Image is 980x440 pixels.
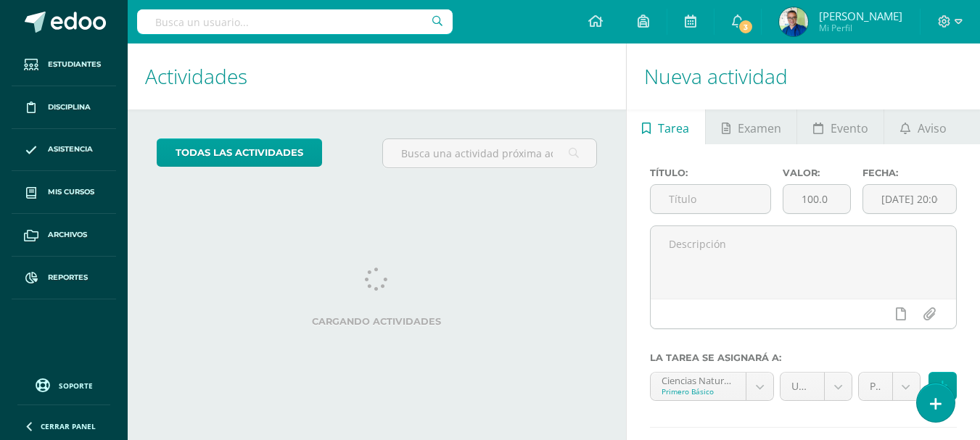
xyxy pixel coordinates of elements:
a: Asistencia [12,129,116,172]
a: Parcial (10.0%) [859,373,920,400]
a: todas las Actividades [157,138,322,167]
span: Mi Perfil [819,22,902,34]
span: Reportes [48,272,88,283]
a: Unidad 4 [781,373,852,400]
a: Evento [797,109,884,144]
a: Aviso [884,109,962,144]
span: Evento [831,111,868,146]
a: Soporte [17,375,110,394]
a: Mis cursos [12,171,116,214]
label: Título: [650,167,771,178]
img: a16637801c4a6befc1e140411cafe4ae.png [779,7,808,36]
span: Unidad 4 [791,373,813,400]
a: Tarea [627,109,705,144]
span: Soporte [59,381,93,391]
input: Fecha de entrega [863,185,956,213]
input: Título [651,185,770,213]
span: 3 [738,19,754,35]
span: Mis cursos [48,186,94,198]
a: Examen [706,109,796,144]
input: Busca un usuario... [137,9,453,34]
span: Asistencia [48,144,93,155]
h1: Nueva actividad [644,43,963,109]
div: Ciencias Naturales (Introducción a la Biología) 'A' [662,373,736,386]
a: Reportes [12,257,116,299]
div: Primero Básico [662,386,736,397]
h1: Actividades [145,43,609,109]
a: Ciencias Naturales (Introducción a la Biología) 'A'Primero Básico [651,373,774,400]
label: La tarea se asignará a: [650,352,957,363]
a: Disciplina [12,86,116,129]
label: Fecha: [862,167,957,178]
span: [PERSON_NAME] [819,9,902,23]
span: Examen [738,111,781,146]
span: Aviso [918,111,947,146]
span: Estudiantes [48,59,101,70]
span: Archivos [48,229,87,241]
label: Valor: [783,167,851,178]
span: Parcial (10.0%) [870,373,881,400]
input: Puntos máximos [783,185,850,213]
span: Cerrar panel [41,421,96,431]
a: Estudiantes [12,43,116,86]
label: Cargando actividades [157,316,597,327]
span: Tarea [658,111,689,146]
span: Disciplina [48,101,91,113]
a: Archivos [12,214,116,257]
input: Busca una actividad próxima aquí... [383,139,596,167]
